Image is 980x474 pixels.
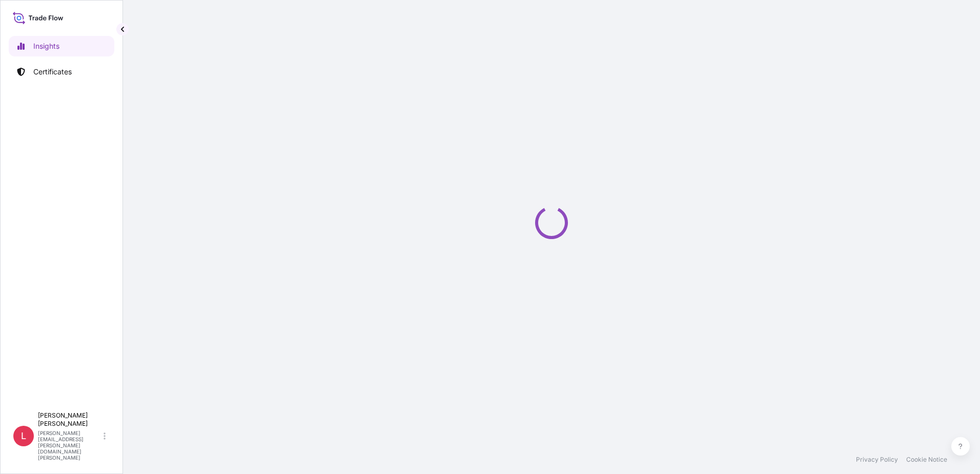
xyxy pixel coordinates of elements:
[9,36,114,56] a: Insights
[33,41,59,51] p: Insights
[21,431,26,441] span: L
[33,67,72,77] p: Certificates
[856,456,898,464] a: Privacy Policy
[38,411,101,428] p: [PERSON_NAME] [PERSON_NAME]
[906,456,947,464] a: Cookie Notice
[38,430,101,461] p: [PERSON_NAME][EMAIL_ADDRESS][PERSON_NAME][DOMAIN_NAME][PERSON_NAME]
[9,62,114,82] a: Certificates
